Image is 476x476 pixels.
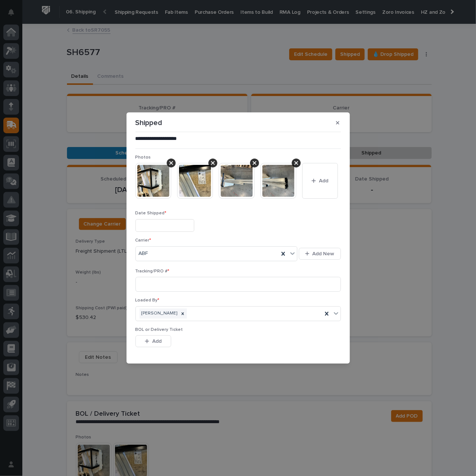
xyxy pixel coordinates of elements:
span: ABF [139,250,148,258]
span: Add [319,178,328,184]
span: BOL or Delivery Ticket [135,328,183,332]
span: Tracking/PRO # [135,269,170,274]
span: Add [152,338,162,345]
span: Add New [313,250,335,257]
div: [PERSON_NAME] [140,309,179,319]
p: Shipped [135,118,163,127]
button: Add [302,163,338,199]
span: Date Shipped [135,211,167,215]
span: Loaded By [135,298,160,303]
button: Add New [299,248,341,260]
span: Shipping Cost (PWI paid) [135,357,187,361]
span: Carrier [135,238,151,243]
button: Add [135,335,171,347]
span: Photos [135,155,151,160]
